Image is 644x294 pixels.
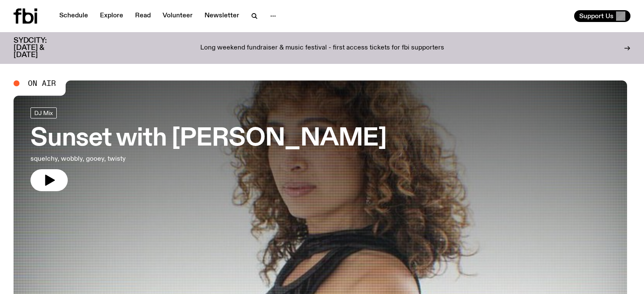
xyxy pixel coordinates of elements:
p: Long weekend fundraiser & music festival - first access tickets for fbi supporters [200,44,444,52]
p: squelchy, wobbly, gooey, twisty [30,154,247,164]
button: Support Us [574,10,630,22]
a: Volunteer [158,10,198,22]
h3: SYDCITY: [DATE] & [DATE] [14,37,68,59]
a: Explore [95,10,128,22]
span: DJ Mix [34,110,53,116]
span: On Air [28,80,56,87]
h3: Sunset with [PERSON_NAME] [30,127,387,151]
a: Read [130,10,156,22]
a: Schedule [54,10,93,22]
a: Sunset with [PERSON_NAME]squelchy, wobbly, gooey, twisty [30,107,387,191]
a: Newsletter [199,10,244,22]
a: DJ Mix [30,107,57,118]
span: Support Us [579,12,614,20]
